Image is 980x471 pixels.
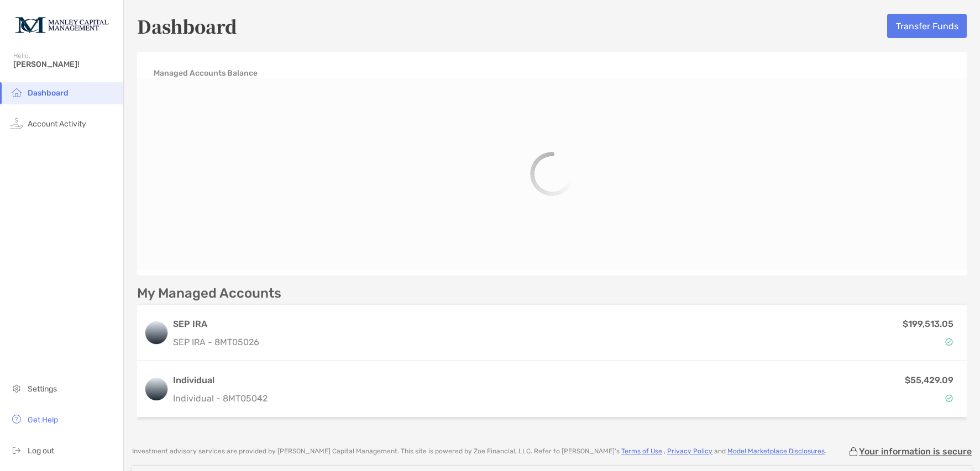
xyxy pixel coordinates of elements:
h3: Individual [173,374,268,387]
span: Get Help [28,415,58,425]
img: household icon [10,86,23,99]
span: Settings [28,384,57,394]
p: Individual - 8MT05042 [173,391,268,405]
img: logo account [145,378,167,400]
p: Investment advisory services are provided by [PERSON_NAME] Capital Management . This site is powe... [132,447,826,456]
span: Account Activity [28,119,86,129]
p: $199,513.05 [903,317,953,331]
img: get-help icon [10,412,23,426]
h3: SEP IRA [173,317,259,331]
a: Terms of Use [621,447,662,455]
span: Log out [28,446,54,456]
span: [PERSON_NAME]! [13,60,117,69]
p: Your information is secure [859,446,972,457]
h4: Managed Accounts Balance [154,68,258,78]
img: Account Status icon [945,338,953,346]
p: $55,429.09 [905,373,953,387]
img: Account Status icon [945,394,953,402]
img: Zoe Logo [13,4,110,44]
a: Privacy Policy [667,447,712,455]
h5: Dashboard [137,13,237,39]
span: Dashboard [28,88,69,98]
button: Transfer Funds [887,14,967,38]
p: SEP IRA - 8MT05026 [173,335,259,349]
img: settings icon [10,382,23,395]
img: logout icon [10,443,23,457]
img: activity icon [10,117,23,130]
img: logo account [145,322,167,344]
p: My Managed Accounts [137,287,281,300]
a: Model Marketplace Disclosures [727,447,825,455]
